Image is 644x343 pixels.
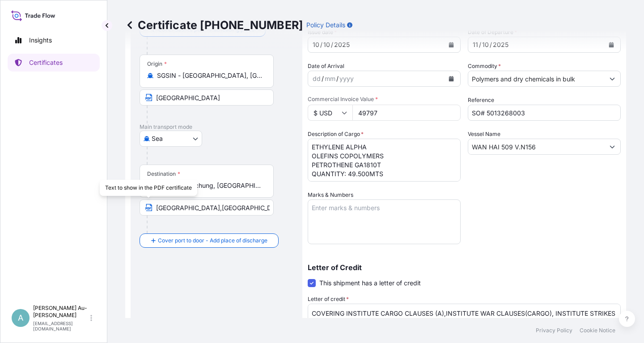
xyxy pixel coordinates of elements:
[147,170,180,178] div: Destination
[140,89,274,106] input: Text to appear on certificate
[352,105,461,121] input: Enter amount
[308,62,344,71] span: Date of Arrival
[140,131,202,147] button: Select transport
[468,105,621,121] input: Enter booking reference
[306,21,345,30] p: Policy Details
[140,123,293,131] p: Main transport mode
[468,139,604,155] input: Type to search vessel name or IMO
[308,295,349,304] label: Letter of credit
[336,73,339,84] div: /
[29,58,63,67] p: Certificates
[125,18,303,32] p: Certificate [PHONE_NUMBER]
[324,73,336,84] div: month,
[604,71,620,87] button: Show suggestions
[468,71,604,87] input: Type to search commodity
[157,71,263,80] input: Origin
[8,54,100,72] a: Certificates
[18,313,23,322] span: A
[140,199,274,216] input: Text to appear on certificate
[33,321,89,331] p: [EMAIL_ADDRESS][DOMAIN_NAME]
[147,60,167,68] div: Origin
[319,279,421,288] span: This shipment has a letter of credit
[468,96,494,105] label: Reference
[308,264,621,271] p: Letter of Credit
[158,236,267,245] span: Cover port to door - Add place of discharge
[604,139,620,155] button: Show suggestions
[580,327,615,334] a: Cookie Notice
[308,130,364,139] label: Description of Cargo
[152,134,163,143] span: Sea
[29,36,52,45] p: Insights
[339,73,355,84] div: year,
[140,233,279,248] button: Cover port to door - Add place of discharge
[100,180,197,196] div: Text to show in the PDF certificate
[308,96,461,103] span: Commercial Invoice Value
[157,181,263,190] input: Destination
[322,73,324,84] div: /
[468,130,500,139] label: Vessel Name
[308,139,461,182] textarea: ETHYLENE ALPHA OLEFINS COPOLYMERS PETROTHENE GA1810T QUANTITY: 49.500MTS
[536,327,572,334] a: Privacy Policy
[312,73,322,84] div: day,
[308,191,353,199] label: Marks & Numbers
[444,72,458,86] button: Calendar
[33,305,89,319] p: [PERSON_NAME] Au-[PERSON_NAME]
[468,62,501,71] label: Commodity
[8,31,100,49] a: Insights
